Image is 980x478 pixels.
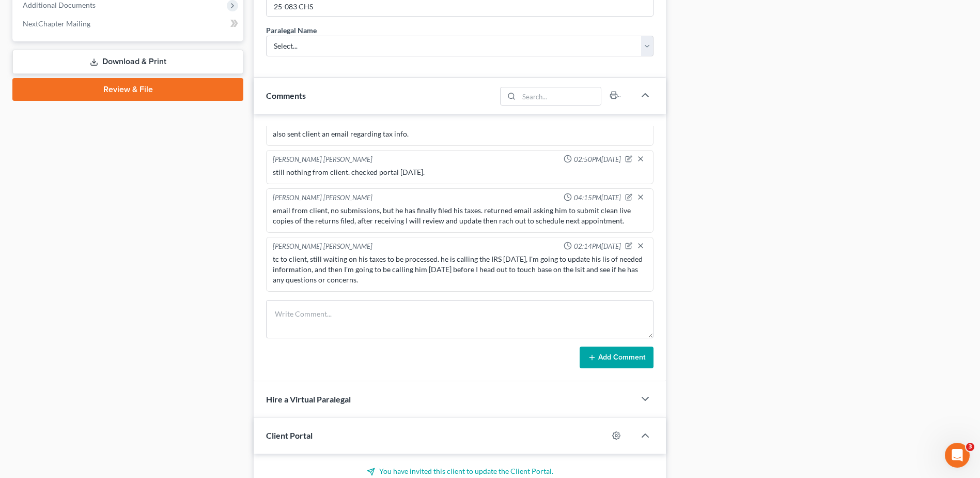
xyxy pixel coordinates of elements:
iframe: Intercom live chat [945,443,970,468]
p: You have invited this client to update the Client Portal. [266,466,654,476]
input: Search... [519,87,601,105]
a: Download & Print [12,50,243,74]
div: [PERSON_NAME] [PERSON_NAME] [273,193,372,203]
span: Additional Documents [23,1,96,9]
span: Client Portal [266,430,313,440]
span: 02:50PM[DATE] [574,155,621,165]
div: tc to client, still waiting on his taxes to be processed. he is calling the IRS [DATE], I'm going... [273,254,647,285]
span: NextChapter Mailing [23,19,90,28]
span: 02:14PM[DATE] [574,242,621,251]
a: NextChapter Mailing [14,14,243,33]
a: Review & File [12,78,243,101]
span: Hire a Virtual Paralegal [266,394,351,404]
div: also sent client an email regarding tax info. [273,129,647,139]
div: [PERSON_NAME] [PERSON_NAME] [273,242,372,252]
div: [PERSON_NAME] [PERSON_NAME] [273,155,372,165]
span: 3 [966,443,974,451]
div: still nothing from client. checked portal [DATE]. [273,167,647,177]
button: Add Comment [580,347,654,368]
div: Paralegal Name [266,25,317,36]
span: 04:15PM[DATE] [574,193,621,203]
span: Comments [266,91,306,100]
div: email from client, no submissions, but he has finally filed his taxes. returned email asking him ... [273,205,647,226]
